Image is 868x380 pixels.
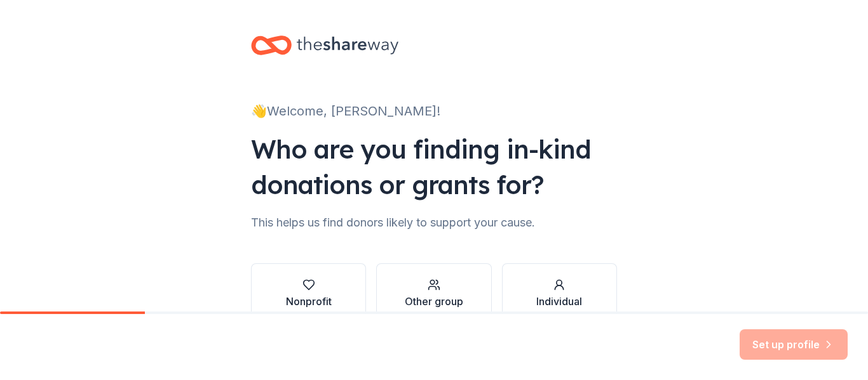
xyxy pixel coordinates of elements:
button: Nonprofit [251,263,366,324]
div: Who are you finding in-kind donations or grants for? [251,131,617,202]
div: Individual [536,294,582,309]
div: This helps us find donors likely to support your cause. [251,213,617,233]
div: Other group [405,294,463,309]
button: Other group [376,263,491,324]
div: Nonprofit [286,294,332,309]
div: 👋 Welcome, [PERSON_NAME]! [251,101,617,121]
button: Individual [502,263,617,324]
